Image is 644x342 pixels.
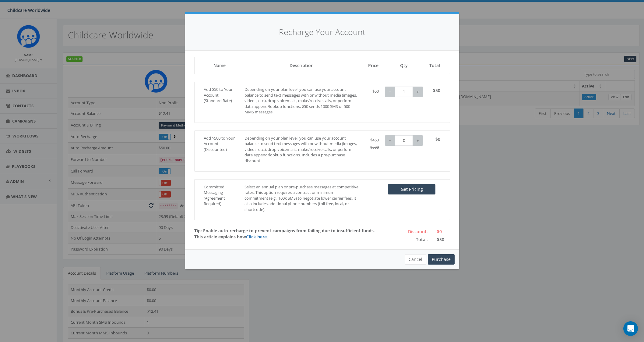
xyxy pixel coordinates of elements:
h5: Price [368,63,379,68]
h5: $0 [437,229,450,234]
button: + [413,87,423,97]
h5: Qty [388,63,420,68]
p: Committed Messaging (Agreement Required) [204,184,236,207]
a: Click here [246,234,267,240]
h5: $0 [429,137,440,141]
span: $50 [372,88,379,94]
button: − [385,87,395,97]
span: $500 [370,144,379,150]
h5: Total [429,63,440,68]
button: Get Pricing [388,184,435,194]
h4: Recharge Your Account [194,26,450,38]
p: Add $500 to Your Account (Discounted) [204,135,236,152]
h5: $50 [437,237,450,242]
p: Depending on your plan level, you can use your account balance to send text messages with or with... [245,135,358,164]
p: Add $50 to Your Account (Standard Rate) [204,87,236,104]
span: $450 [370,137,379,143]
div: Open Intercom Messenger [623,321,638,336]
button: Cancel [405,254,426,265]
h5: Name [204,63,236,68]
button: − [385,135,395,146]
p: Select an annual plan or pre-purchase messages at competitive rates. This option requires a contr... [245,184,358,212]
h5: Description [245,63,358,68]
h5: $50 [429,88,440,93]
p: Depending on your plan level, you can use your account balance to send text messages with or with... [245,87,358,115]
h5: Discount: [393,229,428,234]
p: Tip: Enable auto-recharge to prevent campaigns from failing due to insufficient funds. This artic... [194,228,384,240]
button: Purchase [428,254,455,265]
button: + [413,135,423,146]
h5: Total: [393,237,428,242]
